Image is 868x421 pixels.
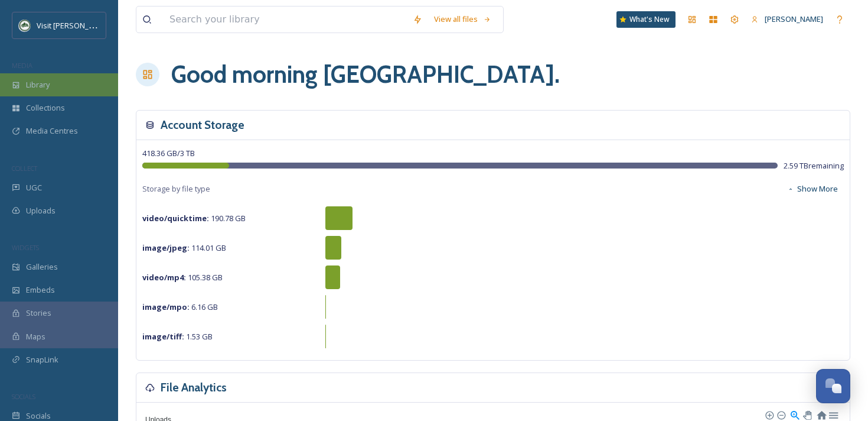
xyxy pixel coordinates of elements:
span: 2.59 TB remaining [784,160,844,171]
span: Maps [26,331,45,342]
span: 190.78 GB [142,213,246,224]
span: 105.38 GB [142,272,223,283]
strong: image/mpo : [142,302,190,312]
span: Storage by file type [142,183,210,195]
strong: image/tiff : [142,331,184,342]
span: 418.36 GB / 3 TB [142,148,195,158]
span: [PERSON_NAME] [765,14,823,24]
span: Embeds [26,284,55,296]
input: Search your library [164,7,407,33]
h1: Good morning [GEOGRAPHIC_DATA] . [171,57,560,92]
div: Panning [803,411,810,418]
button: Show More [781,177,844,200]
img: Unknown.png [19,20,31,31]
span: Library [26,79,50,90]
span: 6.16 GB [142,302,218,312]
button: Open Chat [816,369,850,403]
span: Galleries [26,261,58,273]
span: Media Centres [26,125,78,137]
strong: image/jpeg : [142,242,190,253]
span: COLLECT [12,164,37,173]
a: What's New [616,11,676,28]
strong: video/quicktime : [142,213,209,224]
span: Uploads [26,205,56,216]
span: WIDGETS [12,243,39,252]
div: Zoom In [765,410,773,419]
span: 1.53 GB [142,331,213,342]
div: Reset Zoom [816,409,826,419]
div: Zoom Out [776,410,785,419]
span: 114.01 GB [142,242,226,253]
a: View all files [428,8,497,31]
span: Visit [PERSON_NAME] [37,20,112,31]
div: Selection Zoom [789,409,800,419]
div: Menu [828,409,838,419]
h3: Account Storage [161,116,244,134]
span: MEDIA [12,61,32,70]
h3: File Analytics [161,379,227,396]
strong: video/mp4 : [142,272,186,283]
span: UGC [26,182,42,193]
span: Collections [26,102,65,114]
span: SOCIALS [12,392,35,401]
span: SnapLink [26,354,58,365]
span: Stories [26,307,51,319]
a: [PERSON_NAME] [745,8,829,31]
